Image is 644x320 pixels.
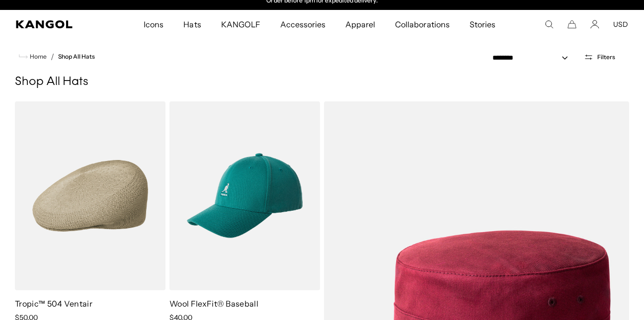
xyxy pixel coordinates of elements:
a: Apparel [335,10,385,39]
img: Tropic™ 504 Ventair [15,101,165,290]
span: Hats [183,10,201,39]
span: Home [28,53,47,60]
a: Stories [460,10,505,39]
span: Filters [597,54,615,61]
a: Shop All Hats [58,53,95,60]
li: / [47,51,54,63]
button: Open filters [578,53,621,62]
a: Kangol [16,20,94,28]
a: KANGOLF [211,10,270,39]
summary: Search here [545,20,554,29]
a: Hats [173,10,211,39]
a: Collaborations [385,10,459,39]
a: Accessories [270,10,335,39]
select: Sort by: Featured [488,53,578,63]
h1: Shop All Hats [15,75,629,89]
span: Stories [470,10,495,39]
button: Cart [567,20,576,29]
button: USD [613,20,628,29]
a: Account [590,20,599,29]
span: Icons [144,10,163,39]
a: Tropic™ 504 Ventair [15,299,92,309]
a: Icons [134,10,173,39]
a: Wool FlexFit® Baseball [169,299,258,309]
img: Wool FlexFit® Baseball [169,101,320,290]
span: Accessories [280,10,325,39]
span: Collaborations [395,10,449,39]
a: Home [19,52,47,61]
span: Apparel [345,10,375,39]
span: KANGOLF [221,10,260,39]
